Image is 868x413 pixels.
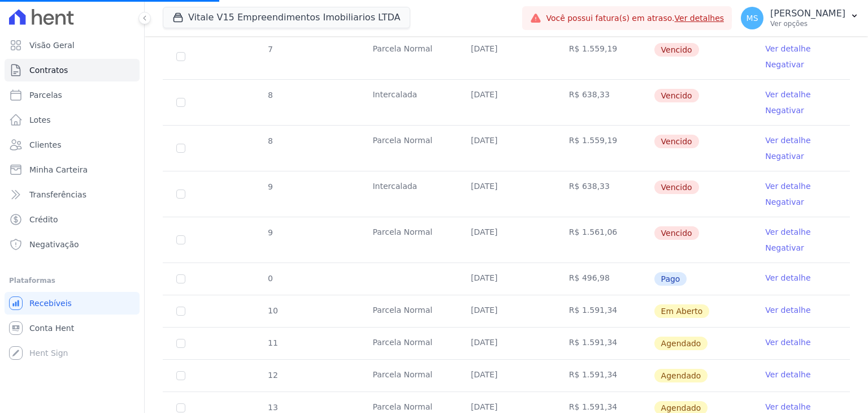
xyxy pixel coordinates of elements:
[29,189,86,200] span: Transferências
[267,338,278,347] span: 11
[765,197,804,206] a: Negativar
[163,7,410,28] button: Vitale V15 Empreendimentos Imobiliarios LTDA
[267,274,273,283] span: 0
[5,208,140,231] a: Crédito
[176,274,185,283] input: Só é possível selecionar pagamentos em aberto
[770,8,845,19] p: [PERSON_NAME]
[546,12,724,24] span: Você possui fatura(s) em atraso.
[359,171,457,217] td: Intercalada
[765,135,810,146] a: Ver detalhe
[732,2,868,34] button: MS [PERSON_NAME] Ver opções
[555,34,654,79] td: R$ 1.559,19
[457,217,555,263] td: [DATE]
[29,64,68,76] span: Contratos
[267,136,273,145] span: 8
[359,295,457,327] td: Parcela Normal
[654,43,699,57] span: Vencido
[675,14,724,23] a: Ver detalhes
[457,80,555,125] td: [DATE]
[176,307,185,316] input: default
[654,369,708,382] span: Agendado
[5,59,140,81] a: Contratos
[5,84,140,106] a: Parcelas
[765,106,804,115] a: Negativar
[267,403,278,412] span: 13
[5,292,140,315] a: Recebíveis
[29,214,58,225] span: Crédito
[359,34,457,79] td: Parcela Normal
[5,109,140,131] a: Lotes
[176,98,185,107] input: default
[176,339,185,348] input: default
[176,235,185,244] input: default
[267,91,273,100] span: 8
[770,19,845,28] p: Ver opções
[176,403,185,412] input: default
[267,228,273,237] span: 9
[765,89,810,100] a: Ver detalhe
[29,114,51,126] span: Lotes
[765,304,810,316] a: Ver detalhe
[5,183,140,206] a: Transferências
[457,360,555,392] td: [DATE]
[654,135,699,148] span: Vencido
[457,263,555,295] td: [DATE]
[29,298,72,309] span: Recebíveis
[555,295,654,327] td: R$ 1.591,34
[765,401,810,412] a: Ver detalhe
[765,272,810,283] a: Ver detalhe
[654,272,687,286] span: Pago
[654,180,699,194] span: Vencido
[765,180,810,192] a: Ver detalhe
[765,152,804,161] a: Negativar
[29,322,74,334] span: Conta Hent
[654,226,699,240] span: Vencido
[359,217,457,263] td: Parcela Normal
[765,243,804,252] a: Negativar
[5,317,140,339] a: Conta Hent
[654,337,708,350] span: Agendado
[457,295,555,327] td: [DATE]
[765,60,804,69] a: Negativar
[654,89,699,102] span: Vencido
[9,274,135,287] div: Plataformas
[267,371,278,380] span: 12
[765,337,810,348] a: Ver detalhe
[176,52,185,61] input: default
[765,226,810,238] a: Ver detalhe
[176,371,185,380] input: default
[29,89,62,101] span: Parcelas
[359,328,457,359] td: Parcela Normal
[29,164,88,175] span: Minha Carteira
[654,304,710,318] span: Em Aberto
[555,263,654,295] td: R$ 496,98
[267,182,273,191] span: 9
[555,171,654,217] td: R$ 638,33
[5,134,140,156] a: Clientes
[29,239,79,250] span: Negativação
[555,80,654,125] td: R$ 638,33
[457,171,555,217] td: [DATE]
[359,360,457,392] td: Parcela Normal
[5,34,140,57] a: Visão Geral
[765,369,810,380] a: Ver detalhe
[747,14,758,22] span: MS
[5,233,140,256] a: Negativação
[555,360,654,392] td: R$ 1.591,34
[457,126,555,171] td: [DATE]
[176,144,185,153] input: default
[29,40,75,51] span: Visão Geral
[176,190,185,199] input: default
[457,34,555,79] td: [DATE]
[267,45,273,54] span: 7
[765,43,810,54] a: Ver detalhe
[555,217,654,263] td: R$ 1.561,06
[5,158,140,181] a: Minha Carteira
[359,80,457,125] td: Intercalada
[555,126,654,171] td: R$ 1.559,19
[267,306,278,315] span: 10
[555,328,654,359] td: R$ 1.591,34
[359,126,457,171] td: Parcela Normal
[29,139,61,150] span: Clientes
[457,328,555,359] td: [DATE]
